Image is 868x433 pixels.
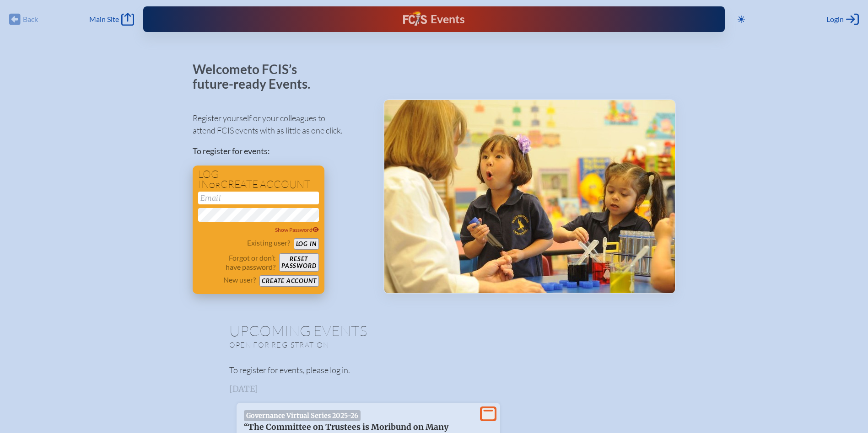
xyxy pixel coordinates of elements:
[244,410,361,421] span: Governance Virtual Series 2025-26
[247,238,290,247] p: Existing user?
[198,192,319,204] input: Email
[384,100,675,293] img: Events
[279,253,318,272] button: Resetpassword
[259,275,318,287] button: Create account
[294,238,319,250] button: Log in
[229,385,639,394] h3: [DATE]
[193,145,369,157] p: To register for events:
[89,13,134,26] a: Main Site
[275,226,319,233] span: Show Password
[826,15,844,24] span: Login
[303,11,565,27] div: FCIS Events — Future ready
[209,181,221,190] span: or
[193,112,369,137] p: Register yourself or your colleagues to attend FCIS events with as little as one click.
[229,340,471,349] p: Open for registration
[89,15,119,24] span: Main Site
[229,323,639,338] h1: Upcoming Events
[229,364,639,376] p: To register for events, please log in.
[198,169,319,190] h1: Log in create account
[198,253,276,272] p: Forgot or don’t have password?
[193,62,321,91] p: Welcome to FCIS’s future-ready Events.
[223,275,256,284] p: New user?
